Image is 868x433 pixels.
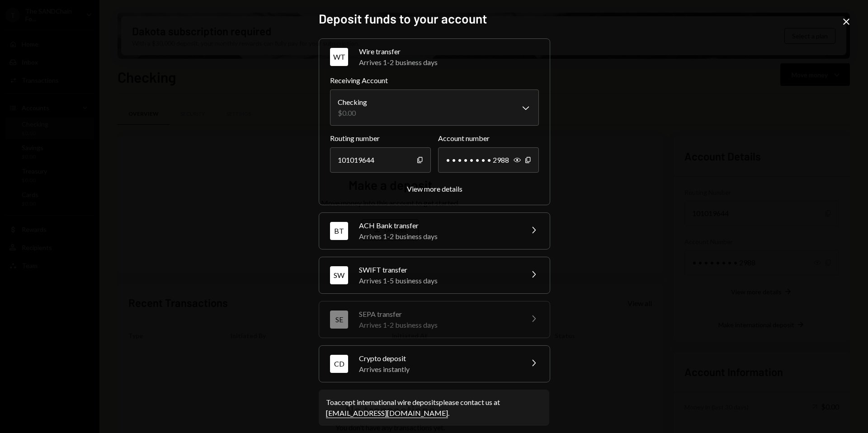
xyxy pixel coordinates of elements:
[438,147,539,173] div: • • • • • • • • 2988
[330,266,348,284] div: SW
[319,10,549,28] h2: Deposit funds to your account
[359,309,517,320] div: SEPA transfer
[330,147,431,173] div: 101019644
[330,355,348,373] div: CD
[438,133,539,144] label: Account number
[359,353,517,364] div: Crypto deposit
[359,57,539,68] div: Arrives 1-2 business days
[330,222,348,240] div: BT
[330,133,431,144] label: Routing number
[359,46,539,57] div: Wire transfer
[319,213,550,249] button: BTACH Bank transferArrives 1-2 business days
[319,257,550,293] button: SWSWIFT transferArrives 1-5 business days
[330,48,348,66] div: WT
[319,301,550,338] button: SESEPA transferArrives 1-2 business days
[359,320,517,330] div: Arrives 1-2 business days
[359,220,517,231] div: ACH Bank transfer
[359,364,517,375] div: Arrives instantly
[330,75,539,86] label: Receiving Account
[330,75,539,194] div: WTWire transferArrives 1-2 business days
[326,397,542,419] div: To accept international wire deposits please contact us at .
[319,39,550,75] button: WTWire transferArrives 1-2 business days
[330,89,539,126] button: Receiving Account
[319,346,550,382] button: CDCrypto depositArrives instantly
[359,264,517,275] div: SWIFT transfer
[359,231,517,242] div: Arrives 1-2 business days
[407,184,462,193] div: View more details
[326,409,448,418] a: [EMAIL_ADDRESS][DOMAIN_NAME]
[330,311,348,329] div: SE
[359,275,517,286] div: Arrives 1-5 business days
[407,184,462,194] button: View more details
